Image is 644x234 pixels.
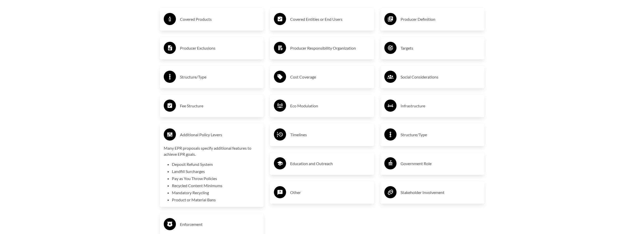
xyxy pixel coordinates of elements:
h3: Producer Definition [401,15,481,23]
li: Pay as You Throw Policies [172,175,260,182]
li: Mandatory Recycling [172,190,260,196]
h3: Covered Entities or End Users [290,15,370,23]
h3: Infrastructure [401,102,481,110]
li: Product or Material Bans [172,197,260,203]
h3: Producer Exclusions [180,44,260,52]
h3: Covered Products [180,15,260,23]
h3: Structure/Type [401,131,481,139]
h3: Producer Responsibility Organization [290,44,370,52]
h3: Cost Coverage [290,73,370,81]
li: Recycled Content Minimums [172,183,260,189]
h3: Targets [401,44,481,52]
h3: Fee Structure [180,102,260,110]
h3: Timelines [290,131,370,139]
h3: Social Considerations [401,73,481,81]
h3: Eco Modulation [290,102,370,110]
h3: Enforcement [180,220,260,228]
li: Deposit Refund System [172,161,260,167]
h3: Stakeholder Involvement [401,188,481,197]
li: Landfill Surcharges [172,168,260,174]
h3: Additional Policy Levers [180,131,260,139]
h3: Structure/Type [180,73,260,81]
h3: Education and Outreach [290,160,370,168]
p: Many EPR proposals specify additional features to achieve EPR goals. [164,145,260,157]
h3: Government Role [401,160,481,168]
h3: Other [290,188,370,197]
